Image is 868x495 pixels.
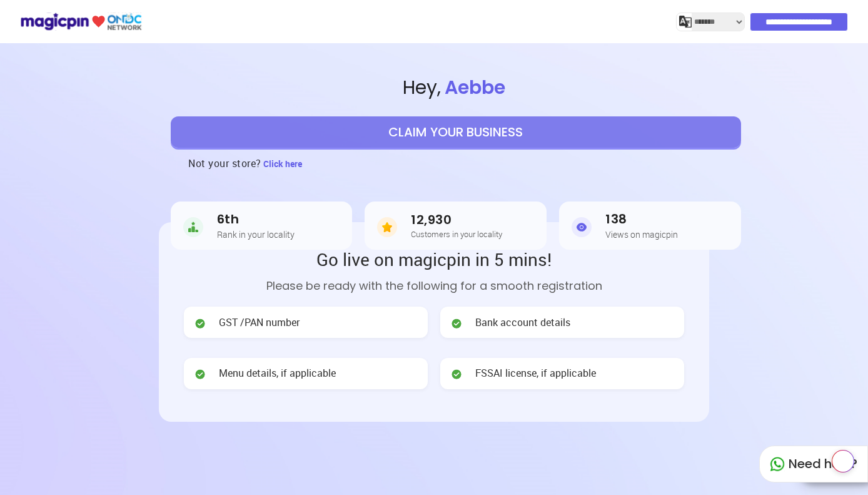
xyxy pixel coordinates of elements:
h2: Go live on magicpin in 5 mins! [184,247,684,271]
span: Click here [263,158,302,170]
h3: 138 [605,212,678,227]
img: whatapp_green.7240e66a.svg [770,457,785,472]
span: Menu details, if applicable [219,366,336,380]
h5: Customers in your locality [411,230,502,238]
img: check [194,368,206,380]
img: ondc-logo-new-small.8a59708e.svg [20,11,142,33]
h3: Not your store? [188,148,261,179]
span: GST /PAN number [219,315,300,330]
h3: 6th [217,212,295,227]
img: j2MGCQAAAABJRU5ErkJggg== [679,16,692,28]
span: Hey , [43,74,868,101]
p: Please be ready with the following for a smooth registration [184,277,684,294]
button: CLAIM YOUR BUSINESS [171,116,741,148]
span: Bank account details [475,315,570,330]
img: Views [572,215,592,240]
span: Aebbe [441,74,509,101]
img: Customers [377,215,397,240]
img: check [450,317,463,330]
h5: Views on magicpin [605,230,678,239]
span: FSSAI license, if applicable [475,366,596,380]
div: Need help? [759,446,868,482]
img: Rank [183,215,203,240]
img: check [450,368,463,380]
h3: 12,930 [411,213,502,227]
h5: Rank in your locality [217,230,295,239]
img: check [194,317,206,330]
